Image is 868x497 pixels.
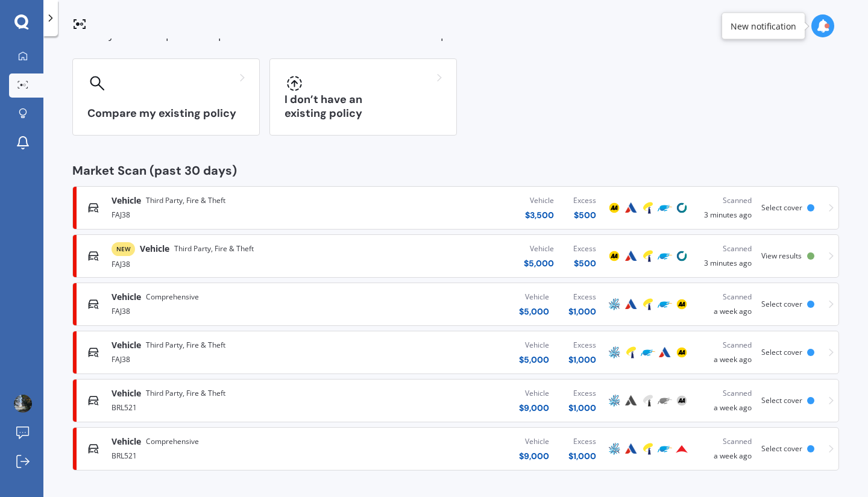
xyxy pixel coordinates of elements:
span: Third Party, Fire & Theft [146,339,225,351]
div: Vehicle [519,291,549,303]
div: FAJ38 [112,351,347,366]
div: Scanned [700,243,752,255]
div: Scanned [700,195,752,207]
div: 3 minutes ago [700,195,752,221]
div: a week ago [700,291,752,317]
img: Trade Me Insurance [658,442,672,456]
span: Vehicle [112,339,141,351]
img: AA [607,201,621,215]
img: AA [675,297,689,311]
div: Vehicle [519,436,549,448]
div: $ 5,000 [519,305,549,317]
div: $ 9,000 [519,450,549,462]
span: Third Party, Fire & Theft [146,195,225,207]
img: Autosure [624,297,638,311]
div: Vehicle [519,339,549,351]
span: NEW [112,242,135,256]
img: Trade Me Insurance [658,393,672,408]
div: $ 1,000 [568,450,596,462]
span: Select cover [761,395,802,405]
div: FAJ38 [112,207,347,221]
div: Vehicle [525,195,554,207]
div: Excess [568,436,596,448]
img: AMP [607,345,621,360]
img: Autosure [624,201,638,215]
img: Provident [675,442,689,456]
div: Scanned [700,387,752,399]
a: VehicleThird Party, Fire & TheftFAJ38Vehicle$5,000Excess$1,000AMPTowerTrade Me InsuranceAutosureA... [72,331,839,374]
span: View results [761,251,802,261]
img: AA [675,393,689,408]
img: Trade Me Insurance [658,249,672,263]
div: Excess [568,291,596,303]
div: Market Scan (past 30 days) [72,164,839,177]
h3: I don’t have an existing policy [285,93,442,120]
img: Trade Me Insurance [658,297,672,311]
img: AMP [607,393,621,408]
img: Tower [641,442,655,456]
span: Select cover [761,347,802,357]
div: New notification [731,20,796,32]
div: $ 5,000 [524,257,554,269]
img: Autosure [624,393,638,408]
img: Cove [675,249,689,263]
div: Excess [573,243,596,255]
span: Third Party, Fire & Theft [174,243,254,255]
div: Scanned [700,291,752,303]
div: Scanned [700,436,752,448]
div: BRL521 [112,448,347,462]
div: 3 minutes ago [700,243,752,269]
div: Excess [568,339,596,351]
img: Autosure [624,442,638,456]
span: Select cover [761,299,802,309]
h3: Compare my existing policy [87,107,245,120]
img: Autosure [658,345,672,360]
span: Third Party, Fire & Theft [146,387,225,399]
span: Vehicle [112,195,141,207]
img: AMP [607,297,621,311]
span: Vehicle [112,387,141,399]
div: Excess [573,195,596,207]
img: Tower [624,345,638,360]
span: Vehicle [112,291,141,303]
a: NEWVehicleThird Party, Fire & TheftFAJ38Vehicle$5,000Excess$500AAAutosureTowerTrade Me InsuranceC... [72,234,839,278]
img: AA [675,345,689,360]
img: Cove [675,201,689,215]
span: Comprehensive [146,291,199,303]
img: Tower [641,249,655,263]
div: Excess [568,387,596,399]
div: $ 1,000 [568,402,596,414]
div: $ 3,500 [525,209,554,221]
a: VehicleComprehensiveBRL521Vehicle$9,000Excess$1,000AMPAutosureTowerTrade Me InsuranceProvidentSca... [72,427,839,470]
img: AMP [607,442,621,456]
span: Select cover [761,443,802,454]
div: $ 9,000 [519,402,549,414]
img: Tower [641,201,655,215]
img: Tower [641,393,655,408]
span: Comprehensive [146,436,199,448]
a: VehicleComprehensiveFAJ38Vehicle$5,000Excess$1,000AMPAutosureTowerTrade Me InsuranceAAScanneda we... [72,283,839,326]
div: a week ago [700,339,752,366]
a: VehicleThird Party, Fire & TheftFAJ38Vehicle$3,500Excess$500AAAutosureTowerTrade Me InsuranceCove... [72,186,839,230]
a: VehicleThird Party, Fire & TheftBRL521Vehicle$9,000Excess$1,000AMPAutosureTowerTrade Me Insurance... [72,379,839,422]
img: Trade Me Insurance [641,345,655,360]
span: Vehicle [112,436,141,448]
img: Trade Me Insurance [658,201,672,215]
div: $ 500 [573,209,596,221]
div: $ 1,000 [568,354,596,366]
div: FAJ38 [112,256,347,270]
span: Select cover [761,202,802,213]
img: AA [607,249,621,263]
div: a week ago [700,436,752,462]
div: $ 5,000 [519,354,549,366]
img: Autosure [624,249,638,263]
div: Vehicle [524,243,554,255]
div: $ 1,000 [568,305,596,317]
div: BRL521 [112,399,347,414]
div: Scanned [700,339,752,351]
img: ACg8ocKBlWfL_WvnPOJEvtcue87WcbNNDCLIP1Wlism5rFQfTL6buqGA=s96-c [14,395,32,413]
div: $ 500 [573,257,596,269]
div: a week ago [700,387,752,414]
span: Vehicle [140,243,169,255]
img: Tower [641,297,655,311]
